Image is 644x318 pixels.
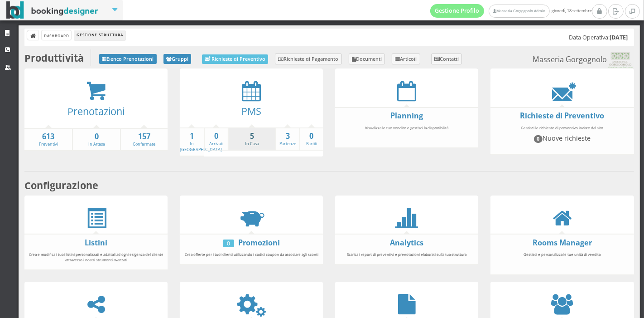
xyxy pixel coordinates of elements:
a: 1In [GEOGRAPHIC_DATA] [180,131,222,152]
div: Scarica i report di preventivi e prenotazioni elaborati sulla tua struttura [335,248,478,261]
h5: Data Operativa: [569,34,628,41]
strong: 5 [229,131,275,142]
a: 613Preventivi [24,132,72,147]
div: 0 [223,240,234,247]
div: Crea offerte per i tuoi clienti utilizzando i codici coupon da associare agli sconti [180,248,323,261]
li: Gestione Struttura [74,30,125,40]
a: Documenti [349,54,385,64]
a: Promozioni [238,238,280,248]
strong: 0 [73,132,120,142]
span: 0 [534,135,543,142]
a: Masseria Gorgognolo Admin [489,5,549,18]
span: giovedì, 18 settembre [430,4,592,18]
a: Planning [390,111,423,121]
small: Masseria Gorgognolo [533,52,634,68]
a: PMS [241,104,261,117]
a: Richieste di Pagamento [275,54,342,64]
strong: 157 [121,132,168,142]
div: Visualizza le tue vendite e gestisci la disponibilità [335,121,478,145]
a: 157Confermate [121,132,168,147]
h4: Nuove richieste [495,134,630,142]
a: 0Arrivati [205,131,228,147]
div: Crea e modifica i tuoi listini personalizzati e adattali ad ogni esigenza del cliente attraverso ... [24,248,168,266]
div: Gestisci le richieste di preventivo inviate dal sito [490,121,634,151]
a: Listini [85,238,107,248]
b: Configurazione [24,179,98,192]
a: Contatti [431,54,462,64]
a: Dashboard [42,30,71,40]
a: 0Partiti [300,131,323,147]
a: Rooms Manager [533,238,592,248]
a: Gestione Profilo [430,4,485,18]
a: 5In Casa [229,131,275,147]
a: Gruppi [163,54,192,64]
b: [DATE] [610,34,628,41]
a: Elenco Prenotazioni [99,54,157,64]
strong: 0 [205,131,228,142]
img: BookingDesigner.com [6,1,98,19]
a: 0In Attesa [73,132,120,147]
b: Produttività [24,51,84,64]
a: Articoli [392,54,420,64]
a: Prenotazioni [67,105,125,118]
a: Analytics [390,238,423,248]
div: Gestisci e personalizza le tue unità di vendita [490,248,634,272]
a: Richieste di Preventivo [202,54,268,64]
strong: 0 [300,131,323,142]
strong: 613 [24,132,72,142]
a: 3Partenze [276,131,299,147]
strong: 3 [276,131,299,142]
img: 0603869b585f11eeb13b0a069e529790.png [607,52,634,68]
a: Richieste di Preventivo [520,111,604,121]
strong: 1 [180,131,204,142]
